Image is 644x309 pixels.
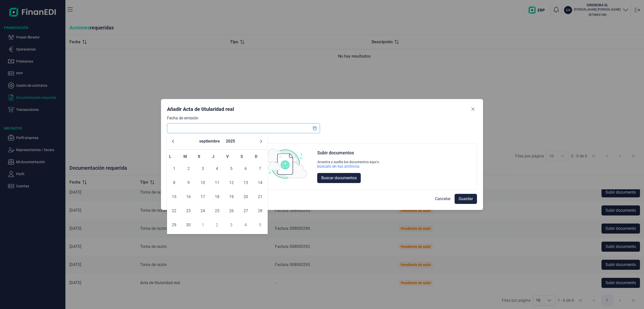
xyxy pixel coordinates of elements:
span: 22 [169,206,179,216]
td: 15/09/2025 [167,190,181,204]
span: 4 [241,220,251,230]
span: 9 [183,178,193,188]
span: 5 [226,164,236,174]
button: Choose Month [197,135,222,147]
td: 16/09/2025 [181,190,196,204]
span: 21 [255,192,265,202]
span: 8 [169,178,179,188]
span: 11 [212,178,222,188]
span: 30 [183,220,193,230]
button: Next Month [257,137,265,145]
button: Choose Date [310,124,319,133]
span: Buscar documentos [321,175,357,181]
td: 25/09/2025 [210,204,224,218]
td: 06/09/2025 [238,162,253,176]
td: 08/09/2025 [167,176,181,190]
span: L [169,154,171,159]
span: 14 [255,178,265,188]
span: J [212,154,214,159]
span: 17 [198,192,208,202]
span: 29 [169,220,179,230]
td: 17/09/2025 [196,190,210,204]
span: 27 [241,206,251,216]
span: 28 [255,206,265,216]
span: Cancelar [435,196,451,202]
td: 03/09/2025 [196,162,210,176]
button: Cancelar [431,194,455,204]
td: 01/09/2025 [167,162,181,176]
td: 09/09/2025 [181,176,196,190]
span: 5 [255,220,265,230]
td: 22/09/2025 [167,204,181,218]
span: V [226,154,229,159]
span: S [240,154,243,159]
span: 12 [226,178,236,188]
div: Añadir Acta de titularidad real [167,106,234,113]
td: 20/09/2025 [238,190,253,204]
td: 19/09/2025 [224,190,238,204]
span: 25 [212,206,222,216]
div: Choose Date [167,133,268,234]
span: 23 [183,206,193,216]
td: 18/09/2025 [210,190,224,204]
td: 10/09/2025 [196,176,210,190]
span: M [183,154,187,159]
td: 14/09/2025 [253,176,267,190]
span: 24 [198,206,208,216]
td: 04/09/2025 [210,162,224,176]
td: 21/09/2025 [253,190,267,204]
div: búscalo en tus archivos. [317,164,360,169]
td: 02/10/2025 [210,218,224,232]
span: 7 [255,164,265,174]
td: 26/09/2025 [224,204,238,218]
button: Buscar documentos [317,173,361,183]
span: X [198,154,200,159]
span: 6 [241,164,251,174]
span: 10 [198,178,208,188]
span: 26 [226,206,236,216]
div: búscalo en tus archivos. [317,164,379,169]
label: Fecha de emisión [167,115,198,121]
td: 13/09/2025 [238,176,253,190]
span: Guardar [459,196,473,202]
td: 11/09/2025 [210,176,224,190]
span: 20 [241,192,251,202]
span: 2 [183,164,193,174]
span: 16 [183,192,193,202]
span: 3 [226,220,236,230]
span: 13 [241,178,251,188]
button: Choose Year [224,135,237,147]
span: 1 [198,220,208,230]
td: 29/09/2025 [167,218,181,232]
td: 05/09/2025 [224,162,238,176]
button: Guardar [455,194,477,204]
td: 28/09/2025 [253,204,267,218]
span: 1 [169,164,179,174]
div: Subir documentos [317,150,354,156]
td: 05/10/2025 [253,218,267,232]
td: 03/10/2025 [224,218,238,232]
span: 4 [212,164,222,174]
span: 18 [212,192,222,202]
td: 30/09/2025 [181,218,196,232]
td: 07/09/2025 [253,162,267,176]
span: 3 [198,164,208,174]
button: Previous Month [169,137,177,145]
td: 24/09/2025 [196,204,210,218]
td: 02/09/2025 [181,162,196,176]
td: 04/10/2025 [238,218,253,232]
td: 27/09/2025 [238,204,253,218]
td: 12/09/2025 [224,176,238,190]
span: D [255,154,257,159]
span: 19 [226,192,236,202]
img: upload img [265,149,307,179]
span: 2 [212,220,222,230]
span: 15 [169,192,179,202]
td: 23/09/2025 [181,204,196,218]
td: 01/10/2025 [196,218,210,232]
button: Close [469,105,477,113]
div: Arrastra y suelta los documentos aquí o [317,160,379,164]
